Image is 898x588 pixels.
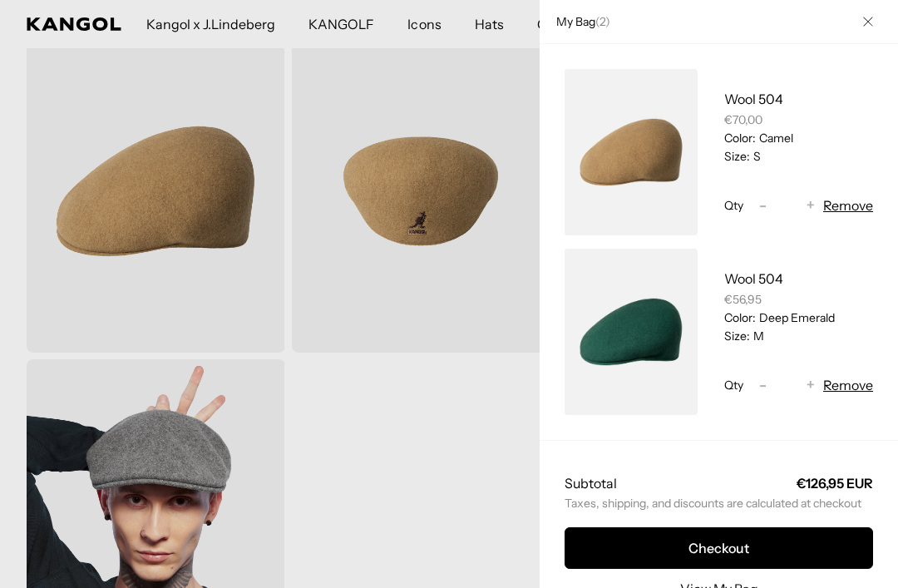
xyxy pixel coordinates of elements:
button: - [750,375,775,395]
button: Checkout [565,527,873,569]
button: Remove Wool 504 - Camel / S [823,195,873,215]
dd: S [750,149,761,164]
div: €70,00 [724,112,873,127]
h2: Subtotal [565,474,617,492]
dt: Color: [724,310,756,325]
a: Wool 504 [724,91,783,107]
dt: Size: [724,149,750,164]
span: Qty [724,198,743,213]
dd: Camel [756,131,793,146]
span: Qty [724,378,743,393]
dt: Color: [724,131,756,146]
small: Taxes, shipping, and discounts are calculated at checkout [565,496,873,511]
dd: Deep Emerald [756,310,835,325]
button: Remove Wool 504 - Deep Emerald / M [823,375,873,395]
strong: €126,95 EUR [797,475,873,492]
button: + [798,375,823,395]
span: + [807,374,815,397]
span: + [807,195,815,217]
dt: Size: [724,329,750,343]
input: Quantity for Wool 504 [775,195,798,215]
h2: My Bag [548,14,610,29]
span: - [759,195,767,217]
button: + [798,195,823,215]
a: Wool 504 [724,270,783,287]
div: €56,95 [724,292,873,307]
span: - [759,374,767,397]
dd: M [750,329,764,343]
span: ( ) [595,14,610,29]
button: - [750,195,775,215]
input: Quantity for Wool 504 [775,375,798,395]
span: 2 [599,14,605,29]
